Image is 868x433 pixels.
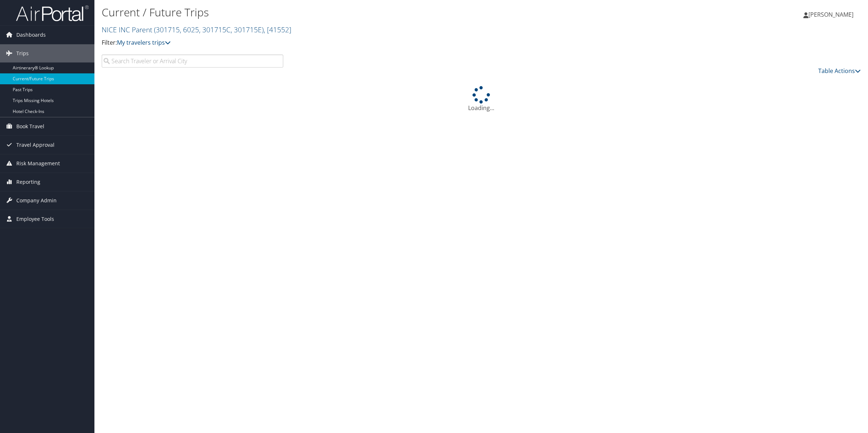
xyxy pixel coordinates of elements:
span: Book Travel [16,117,44,135]
input: Search Traveler or Arrival City [102,54,283,68]
span: Risk Management [16,154,60,173]
span: ( 301715, 6025, 301715C, 301715E ) [154,25,264,35]
h1: Current / Future Trips [102,5,608,20]
img: airportal-logo.png [16,5,89,22]
a: NICE INC Parent [102,25,291,35]
span: [PERSON_NAME] [808,11,853,19]
span: , [ 41552 ] [264,25,291,35]
span: Trips [16,44,29,62]
span: Travel Approval [16,136,54,154]
a: [PERSON_NAME] [803,4,861,25]
span: Dashboards [16,26,46,44]
span: Reporting [16,173,40,191]
span: Employee Tools [16,210,54,228]
a: My travelers trips [117,39,171,46]
span: Company Admin [16,191,57,210]
a: Table Actions [818,67,861,75]
div: Loading... [102,86,861,112]
p: Filter: [102,38,608,48]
